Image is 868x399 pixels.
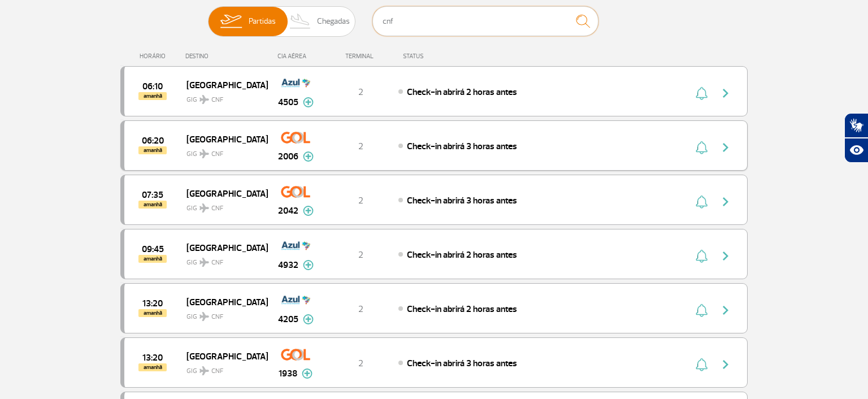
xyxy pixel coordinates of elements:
[186,77,259,92] span: [GEOGRAPHIC_DATA]
[303,97,314,107] img: mais-info-painel-voo.svg
[211,203,223,214] span: CNF
[186,360,259,376] span: GIG
[696,86,708,100] img: sino-painel-voo.svg
[186,89,259,105] span: GIG
[124,53,185,60] div: HORÁRIO
[199,95,209,104] img: destiny_airplane.svg
[211,95,223,105] span: CNF
[142,354,163,362] span: 2025-08-29 13:20:00
[719,86,732,100] img: seta-direita-painel-voo.svg
[719,141,732,154] img: seta-direita-painel-voo.svg
[719,195,732,209] img: seta-direita-painel-voo.svg
[142,137,164,145] span: 2025-08-29 06:20:00
[324,53,397,60] div: TERMINAL
[719,358,732,371] img: seta-direita-painel-voo.svg
[138,146,167,154] span: amanhã
[142,191,163,199] span: 2025-08-29 07:35:00
[199,258,209,267] img: destiny_airplane.svg
[407,195,517,206] span: Check-in abrirá 3 horas antes
[199,203,209,212] img: destiny_airplane.svg
[278,204,298,218] span: 2042
[142,83,163,90] span: 2025-08-29 06:10:00
[696,303,708,317] img: sino-painel-voo.svg
[317,7,350,36] span: Chegadas
[211,312,223,322] span: CNF
[397,53,489,60] div: STATUS
[278,313,298,326] span: 4205
[303,151,314,162] img: mais-info-painel-voo.svg
[213,7,249,36] img: slider-embarque
[358,249,363,261] span: 2
[278,258,298,272] span: 4932
[719,249,732,263] img: seta-direita-painel-voo.svg
[278,96,298,109] span: 4505
[186,294,259,309] span: [GEOGRAPHIC_DATA]
[138,363,167,371] span: amanhã
[358,141,363,152] span: 2
[278,150,298,163] span: 2006
[186,251,259,268] span: GIG
[211,258,223,268] span: CNF
[407,86,517,98] span: Check-in abrirá 2 horas antes
[372,6,598,36] input: Voo, cidade ou cia aérea
[407,249,517,261] span: Check-in abrirá 2 horas antes
[303,314,314,324] img: mais-info-painel-voo.svg
[696,358,708,371] img: sino-painel-voo.svg
[186,240,259,255] span: [GEOGRAPHIC_DATA]
[186,306,259,322] span: GIG
[358,303,363,315] span: 2
[844,113,868,138] button: Abrir tradutor de língua de sinais.
[138,201,167,209] span: amanhã
[199,312,209,321] img: destiny_airplane.svg
[186,197,259,214] span: GIG
[407,141,517,152] span: Check-in abrirá 3 horas antes
[267,53,324,60] div: CIA AÉREA
[138,309,167,317] span: amanhã
[407,358,517,369] span: Check-in abrirá 3 horas antes
[844,138,868,163] button: Abrir recursos assistivos.
[302,368,313,379] img: mais-info-painel-voo.svg
[199,366,209,375] img: destiny_airplane.svg
[186,143,259,159] span: GIG
[303,260,314,270] img: mais-info-painel-voo.svg
[284,7,317,36] img: slider-desembarque
[211,366,223,376] span: CNF
[358,195,363,206] span: 2
[696,141,708,154] img: sino-painel-voo.svg
[186,349,259,363] span: [GEOGRAPHIC_DATA]
[696,195,708,209] img: sino-painel-voo.svg
[719,303,732,317] img: seta-direita-painel-voo.svg
[186,132,259,146] span: [GEOGRAPHIC_DATA]
[407,303,517,315] span: Check-in abrirá 2 horas antes
[211,149,223,159] span: CNF
[249,7,276,36] span: Partidas
[696,249,708,263] img: sino-painel-voo.svg
[138,92,167,100] span: amanhã
[303,206,314,216] img: mais-info-painel-voo.svg
[358,86,363,98] span: 2
[279,367,297,380] span: 1938
[358,358,363,369] span: 2
[142,245,164,253] span: 2025-08-29 09:45:00
[186,186,259,201] span: [GEOGRAPHIC_DATA]
[185,53,268,60] div: DESTINO
[138,255,167,263] span: amanhã
[844,113,868,163] div: Plugin de acessibilidade da Hand Talk.
[199,149,209,158] img: destiny_airplane.svg
[142,300,163,307] span: 2025-08-29 13:20:00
